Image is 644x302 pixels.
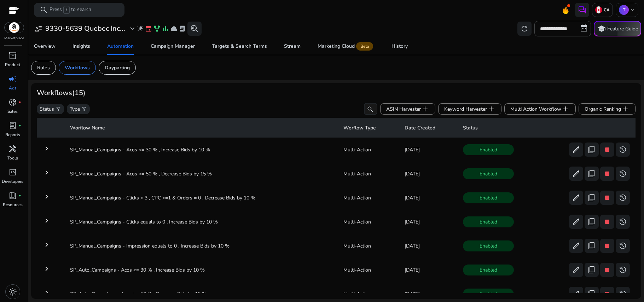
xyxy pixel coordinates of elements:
[597,24,606,33] span: school
[616,239,630,253] button: history
[399,261,458,279] td: [DATE]
[338,188,399,207] td: Multi-Action
[34,44,56,49] div: Overview
[600,239,614,253] button: stop
[444,105,495,113] span: Keyword Harvester
[587,290,596,298] span: content_copy
[128,24,137,33] span: expand_more
[187,22,202,36] button: search_insights
[572,169,580,178] span: edit
[137,25,144,32] span: wand_stars
[338,164,399,183] td: Multi-Action
[399,140,458,159] td: [DATE]
[338,140,399,159] td: Multi-Action
[603,266,611,274] span: stop
[70,105,80,113] p: Type
[105,64,130,71] p: Dayparting
[18,124,21,127] span: fiber_manual_record
[569,167,583,181] button: edit
[463,144,514,155] span: Enabled
[463,168,514,179] span: Enabled
[42,289,51,297] mat-icon: keyboard_arrow_right
[569,191,583,205] button: edit
[338,213,399,231] td: Multi-Action
[585,287,599,301] button: content_copy
[8,51,17,60] span: inventory_2
[64,164,338,183] td: SP_Manual_Campaigns - Acos >= 50 % , Decrease Bids by 15 %
[284,44,301,49] div: Stream
[616,287,630,301] button: history
[587,217,596,226] span: content_copy
[7,108,18,115] p: Sales
[421,105,429,113] span: add
[572,217,580,226] span: edit
[8,98,17,106] span: donut_small
[5,22,24,33] img: amazon.svg
[585,143,599,157] button: content_copy
[621,105,630,113] span: add
[585,105,630,113] span: Organic Ranking
[607,25,638,33] p: Feature Guide
[190,24,199,33] span: search_insights
[8,288,17,296] span: light_mode
[42,265,51,273] mat-icon: keyboard_arrow_right
[212,44,267,49] div: Targets & Search Terms
[619,145,627,154] span: history
[64,261,338,279] td: SP_Auto_Campaigns - Acos <= 30 % , Increase Bids by 10 %
[561,105,570,113] span: add
[603,193,611,202] span: stop
[572,145,580,154] span: edit
[600,143,614,157] button: stop
[42,240,51,249] mat-icon: keyboard_arrow_right
[616,167,630,181] button: history
[45,24,125,33] h3: 9330-5639 Quebec Inc...
[386,105,429,113] span: ASIN Harvester
[457,118,636,138] th: Status
[399,237,458,255] td: [DATE]
[338,261,399,279] td: Multi-Action
[9,85,17,91] p: Ads
[603,290,611,298] span: stop
[18,194,21,197] span: fiber_manual_record
[603,242,611,250] span: stop
[600,191,614,205] button: stop
[585,239,599,253] button: content_copy
[42,144,51,153] mat-icon: keyboard_arrow_right
[616,191,630,205] button: history
[579,103,636,115] button: Organic Rankingadd
[572,242,580,250] span: edit
[64,188,338,207] td: SP_Manual_Campaigns - Clicks > 3 , CPC >=1 & Orders = 0 , Decrease Bids by 10 %
[600,167,614,181] button: stop
[5,62,20,68] p: Product
[3,202,23,208] p: Resources
[18,101,21,104] span: fiber_manual_record
[585,263,599,277] button: content_copy
[587,145,596,154] span: content_copy
[600,263,614,277] button: stop
[391,44,408,49] div: History
[63,6,70,14] span: /
[619,193,627,202] span: history
[5,132,20,138] p: Reports
[587,169,596,178] span: content_copy
[153,25,161,32] span: family_history
[179,25,186,32] span: lab_profile
[520,24,529,33] span: refresh
[603,217,611,226] span: stop
[162,25,169,32] span: bar_chart
[399,118,458,138] th: Date Created
[399,164,458,183] td: [DATE]
[616,143,630,157] button: history
[81,106,87,112] span: filter_alt
[603,169,611,178] span: stop
[569,215,583,229] button: edit
[595,6,602,13] img: ca.svg
[50,6,91,14] p: Press to search
[42,192,51,201] mat-icon: keyboard_arrow_right
[438,103,501,115] button: Keyword Harvesteradd
[572,266,580,274] span: edit
[463,289,514,300] span: Enabled
[569,143,583,157] button: edit
[594,21,641,36] button: schoolFeature Guide
[487,105,495,113] span: add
